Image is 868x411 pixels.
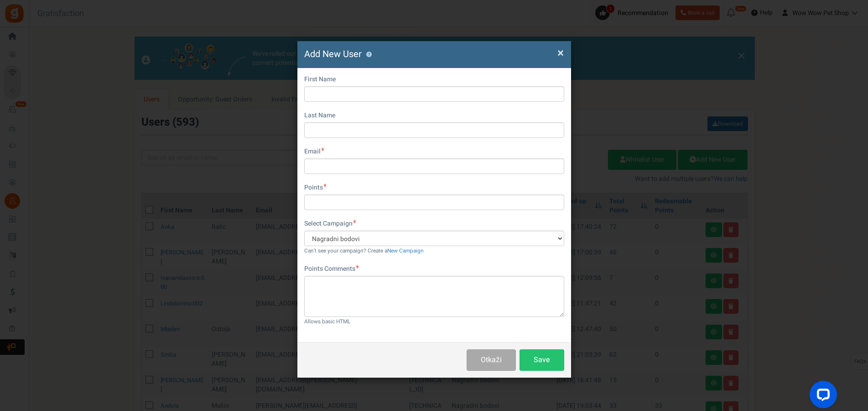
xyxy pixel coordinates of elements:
label: Email [304,147,324,156]
label: Last Name [304,111,335,120]
span: Add New User [304,47,362,61]
label: Points Comments [304,264,359,274]
span: × [557,44,564,62]
button: ? [366,52,372,58]
button: Otkaži [467,349,515,371]
small: Allows basic HTML [304,318,350,326]
label: Select Campaign [304,219,356,228]
label: First Name [304,75,336,84]
button: Save [520,349,564,371]
label: Points [304,183,327,192]
a: New Campaign [387,247,424,255]
small: Can't see your campaign? Create a [304,247,424,255]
